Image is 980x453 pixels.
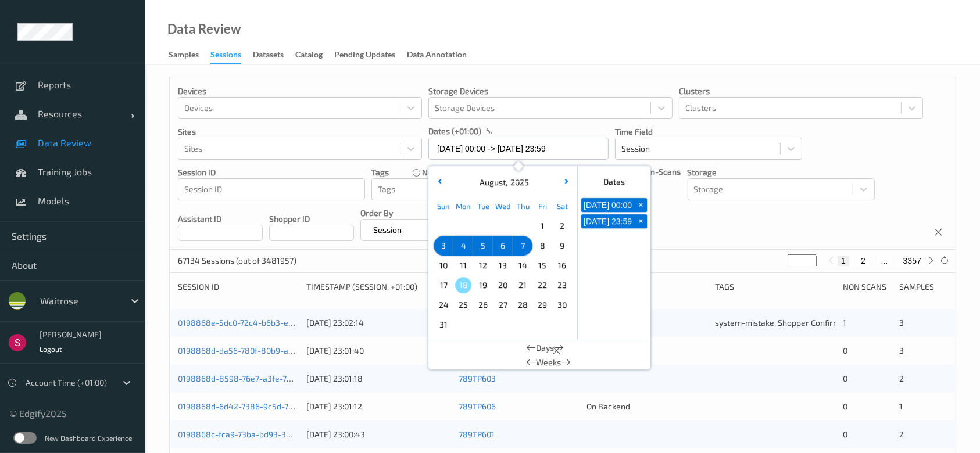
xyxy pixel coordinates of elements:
a: 0198868d-8598-76e7-a3fe-7db46fe66c19 [178,373,335,383]
span: 28 [514,297,531,313]
p: Only Non-Scans [622,166,681,178]
a: Catalog [295,47,334,63]
a: Sessions [210,47,253,64]
span: Days [536,342,554,354]
span: 9 [554,238,570,254]
div: Choose Saturday September 06 of 2025 [552,315,572,335]
div: Choose Wednesday August 27 of 2025 [493,295,513,315]
div: Choose Wednesday July 30 of 2025 [493,216,513,236]
div: Thu [513,196,532,216]
span: 4 [455,238,471,254]
div: Choose Friday September 05 of 2025 [532,315,552,335]
span: 31 [435,317,452,333]
div: Sessions [210,49,241,64]
div: Samples [899,281,947,293]
a: 0198868e-5dc0-72c4-b6b3-e2de62d6284c [178,318,340,328]
span: 0 [843,346,848,355]
div: [DATE] 23:01:18 [306,373,450,384]
span: 15 [534,257,550,274]
div: Choose Sunday August 31 of 2025 [434,315,453,335]
span: 17 [435,277,452,293]
div: Choose Wednesday September 03 of 2025 [493,315,513,335]
span: system-mistake, Shopper Confirmed, Unusual-Activity [715,318,913,328]
span: 6 [495,238,511,254]
div: Choose Saturday August 30 of 2025 [552,295,572,315]
div: Choose Monday September 01 of 2025 [453,315,473,335]
div: Tags [715,281,835,293]
div: Choose Thursday July 31 of 2025 [513,216,532,236]
div: Choose Friday August 15 of 2025 [532,256,552,275]
a: Pending Updates [334,47,407,63]
span: Weeks [536,357,561,368]
div: Choose Thursday August 21 of 2025 [513,275,532,295]
span: 3 [435,238,452,254]
div: Session ID [178,281,298,293]
div: Choose Saturday August 16 of 2025 [552,256,572,275]
div: Choose Sunday August 17 of 2025 [434,275,453,295]
a: 0198868d-da56-780f-80b9-ab4e4ee0d590 [178,346,341,355]
div: Timestamp (Session, +01:00) [306,281,450,293]
div: Sat [552,196,572,216]
span: + [635,215,647,228]
span: 2 [899,373,904,383]
div: Choose Thursday August 14 of 2025 [513,256,532,275]
span: 14 [514,257,531,274]
a: 789TP603 [459,373,496,383]
div: [DATE] 23:01:40 [306,345,450,357]
a: 789TP606 [459,401,496,411]
span: 13 [495,257,511,274]
span: 2 [899,429,904,439]
div: Choose Saturday August 02 of 2025 [552,216,572,236]
div: Tue [473,196,493,216]
p: Time Field [615,126,802,138]
div: Choose Saturday August 09 of 2025 [552,236,572,256]
span: 12 [475,257,491,274]
div: Choose Sunday August 24 of 2025 [434,295,453,315]
div: Choose Thursday August 28 of 2025 [513,295,532,315]
span: 0 [843,401,848,411]
div: Choose Monday August 04 of 2025 [453,236,473,256]
button: [DATE] 00:00 [581,198,634,212]
p: Session ID [178,167,365,178]
p: Clusters [679,85,923,97]
span: 10 [435,257,452,274]
span: 16 [554,257,570,274]
div: Choose Monday August 11 of 2025 [453,256,473,275]
div: Choose Saturday August 23 of 2025 [552,275,572,295]
div: Choose Thursday September 04 of 2025 [513,315,532,335]
p: Shopper ID [269,213,354,225]
span: 11 [455,257,471,274]
button: 3357 [900,256,925,266]
span: 3 [899,318,904,328]
span: 26 [475,297,491,313]
button: 1 [838,256,849,266]
a: Data Annotation [407,47,478,63]
button: [DATE] 23:59 [581,214,634,228]
div: Choose Friday August 22 of 2025 [532,275,552,295]
p: Order By [360,207,459,219]
span: 2 [554,218,570,234]
span: 30 [554,297,570,313]
div: Mon [453,196,473,216]
div: Choose Monday July 28 of 2025 [453,216,473,236]
a: Datasets [253,47,295,63]
p: Sites [178,126,422,138]
div: Datasets [253,49,284,63]
div: Wed [493,196,513,216]
div: Choose Friday August 08 of 2025 [532,236,552,256]
span: 3 [899,346,904,355]
p: Session [369,224,406,236]
div: Choose Friday August 01 of 2025 [532,216,552,236]
span: 23 [554,277,570,293]
div: Samples [169,49,199,63]
a: 0198868d-6d42-7386-9c5d-7c3ca8eda9ce [178,401,338,411]
div: Catalog [295,49,323,63]
div: Choose Monday August 18 of 2025 [453,275,473,295]
p: dates (+01:00) [428,125,481,137]
span: 1 [534,218,550,234]
span: + [635,199,647,211]
span: 0 [843,373,848,383]
div: Choose Sunday August 03 of 2025 [434,236,453,256]
span: 2025 [507,177,529,187]
div: [DATE] 23:01:12 [306,401,450,412]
